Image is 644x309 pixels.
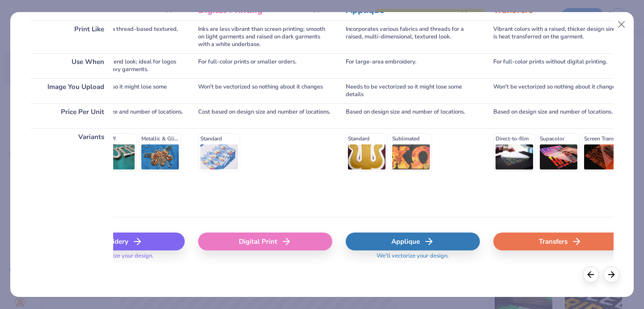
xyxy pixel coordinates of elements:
div: Cost based on design size and number of locations. [51,103,185,128]
div: Based on design size and number of locations. [346,103,480,128]
div: Vibrant colors with a raised, thicker design since it is heat transferred on the garment. [493,21,627,53]
div: Needs to be vectorized so it might lose some details [51,78,185,103]
div: Applique [346,233,480,250]
div: Incorporates various fabrics and threads for a raised, multi-dimensional, textured look. [346,21,480,53]
div: Digital Print [198,233,332,250]
div: Needs to be vectorized so it might lose some details [346,78,480,103]
div: Inks are less vibrant than screen printing; smooth on light garments and raised on dark garments ... [198,21,332,53]
div: For full-color prints or smaller orders. [198,53,332,78]
span: We'll vectorize your design. [78,252,157,265]
div: Colors are vibrant with a thread-based textured, high-quality finish. [51,21,185,53]
div: Transfers [493,233,627,250]
div: Price Per Unit [30,103,113,128]
div: For large-area embroidery. [346,53,480,78]
span: We'll vectorize your design. [373,252,452,265]
div: Based on design size and number of locations. [493,103,627,128]
div: For full-color prints without digital printing. [493,53,627,78]
div: For a professional, high-end look; ideal for logos and text on hats and heavy garments. [51,53,185,78]
div: Use When [30,53,113,78]
div: Embroidery [51,233,185,250]
div: Cost based on design size and number of locations. [198,103,332,128]
div: Image You Upload [30,78,113,103]
div: Won't be vectorized so nothing about it changes [493,78,627,103]
button: Close [613,16,630,33]
div: Won't be vectorized so nothing about it changes [198,78,332,103]
div: Variants [30,128,113,217]
div: Print Like [30,21,113,53]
